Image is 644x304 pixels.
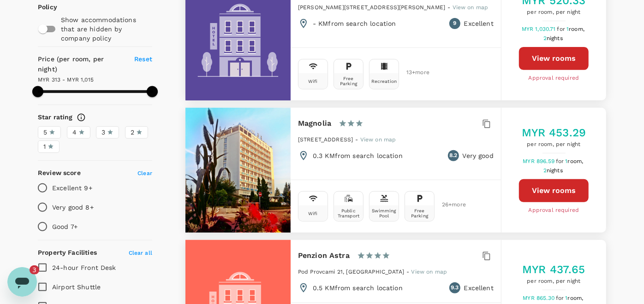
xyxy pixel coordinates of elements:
h5: MYR 437.65 [522,262,585,277]
p: Very good 8+ [52,203,94,212]
span: nights [547,167,563,174]
span: 26 + more [442,202,456,208]
span: 9 [453,19,456,28]
h6: Review score [38,168,81,178]
span: 2 [543,35,564,41]
span: View on map [453,4,489,11]
span: - [406,269,411,275]
p: 0.3 KM from search location [313,151,403,160]
span: Pod Provcami 21, [GEOGRAPHIC_DATA] [298,269,404,275]
h6: Star rating [38,112,73,123]
span: room, [568,158,584,164]
p: Excellent [464,19,494,28]
span: room, [568,295,584,301]
h6: Price (per room, per night) [38,54,124,75]
p: Show accommodations that are hidden by company policy [61,15,151,43]
div: Recreation [371,79,397,84]
a: View on map [360,135,396,143]
span: per room, per night [522,140,586,149]
span: 8.2 [449,151,457,160]
iframe: Number of unread messages [30,265,48,275]
span: room, [569,26,584,32]
p: - KM from search location [313,19,396,28]
p: Policy [38,2,44,12]
div: Wifi [308,211,318,216]
span: MYR 1,030.71 [522,26,557,32]
span: 13 + more [406,70,420,76]
span: MYR 313 - MYR 1,015 [38,76,94,83]
span: Clear [137,170,152,176]
div: Swimming Pool [371,208,397,218]
p: Excellent 9+ [52,183,92,193]
span: for [557,26,566,32]
span: [STREET_ADDRESS] [298,136,353,143]
a: View on map [453,3,489,11]
svg: Star ratings are awarded to properties to represent the quality of services, facilities, and amen... [77,113,86,122]
span: - [447,4,452,11]
span: Airport Shuttle [52,283,101,291]
span: [PERSON_NAME][STREET_ADDRESS][PERSON_NAME] [298,4,445,11]
span: 1 [43,142,46,152]
span: 4 [72,128,77,137]
div: Free Parking [407,208,432,218]
span: Approval required [529,206,579,215]
span: Reset [134,55,152,63]
span: - [356,136,360,143]
span: 1 [566,26,586,32]
p: 0.5 KM from search location [313,283,403,292]
h5: MYR 453.29 [522,125,586,140]
span: per room, per night [522,8,586,17]
span: for [556,295,565,301]
span: View on map [360,136,396,143]
div: Public Transport [336,208,361,218]
span: per room, per night [522,277,585,286]
h6: Penzion Astra [298,249,350,262]
span: 2 [131,128,134,137]
span: 5 [43,128,47,137]
h6: Property Facilities [38,248,97,258]
span: 24-hour Front Desk [52,264,116,271]
p: Good 7+ [52,222,78,231]
p: Very good [463,151,494,160]
span: for [556,158,565,164]
button: View rooms [519,47,589,70]
div: Wifi [308,79,318,84]
h6: Magnolia [298,117,331,130]
span: MYR 896.59 [523,158,556,164]
span: nights [547,35,563,41]
p: Excellent [464,283,494,292]
button: View rooms [519,179,589,202]
span: Approval required [529,74,579,83]
span: MYR 865.30 [523,295,556,301]
span: 1 [566,295,585,301]
iframe: Button to launch messaging window, 3 unread messages [7,267,37,297]
span: Clear all [129,250,152,256]
span: 2 [543,167,564,174]
a: View on map [411,268,447,275]
span: View on map [411,269,447,275]
span: 9.3 [451,283,459,292]
div: Free Parking [336,76,361,86]
span: 1 [566,158,585,164]
span: 3 [101,128,105,137]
